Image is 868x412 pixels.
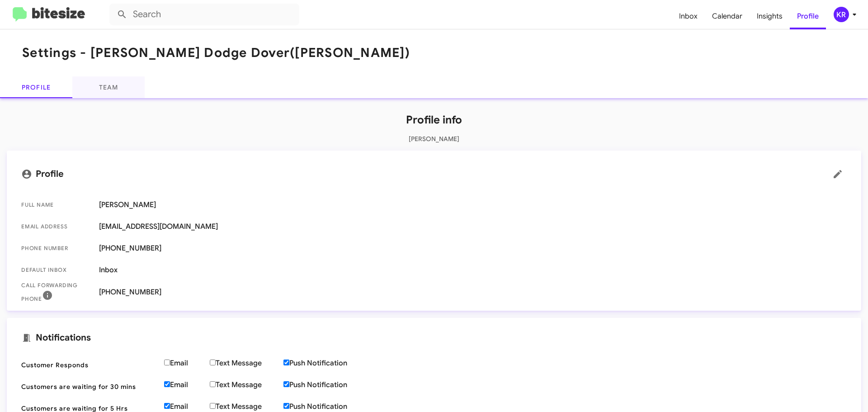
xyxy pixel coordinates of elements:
input: Email [164,360,170,365]
label: Text Message [210,380,283,389]
h1: Settings - [PERSON_NAME] Dodge Dover [22,46,410,60]
span: Customers are waiting for 30 mins [21,382,157,391]
a: Inbox [672,3,705,29]
a: Profile [790,3,826,29]
label: Email [164,359,210,368]
a: Team [72,76,145,98]
span: ([PERSON_NAME]) [290,45,410,61]
mat-card-title: Profile [21,165,847,183]
label: Text Message [210,359,283,368]
label: Email [164,402,210,411]
a: Insights [750,3,790,29]
span: [EMAIL_ADDRESS][DOMAIN_NAME] [99,222,847,231]
span: Email Address [21,222,92,231]
input: Push Notification [283,403,289,409]
span: [PHONE_NUMBER] [99,244,847,253]
label: Push Notification [283,380,369,389]
label: Email [164,380,210,389]
input: Push Notification [283,360,289,365]
span: Default Inbox [21,265,92,275]
span: Full Name [21,200,92,209]
span: Customer Responds [21,360,157,369]
p: [PERSON_NAME] [7,134,861,143]
h1: Profile info [7,113,861,127]
input: Search [109,4,299,25]
span: Inbox [99,265,847,275]
span: [PERSON_NAME] [99,200,847,209]
input: Text Message [210,381,216,387]
input: Text Message [210,360,216,365]
div: KR [834,7,849,22]
span: Call Forwarding Phone [21,281,92,303]
input: Text Message [210,403,216,409]
input: Email [164,381,170,387]
label: Push Notification [283,359,369,368]
span: Phone number [21,244,92,253]
button: KR [826,7,858,22]
mat-card-title: Notifications [21,332,847,343]
label: Push Notification [283,402,369,411]
label: Text Message [210,402,283,411]
span: [PHONE_NUMBER] [99,288,847,297]
input: Push Notification [283,381,289,387]
input: Email [164,403,170,409]
a: Calendar [705,3,750,29]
